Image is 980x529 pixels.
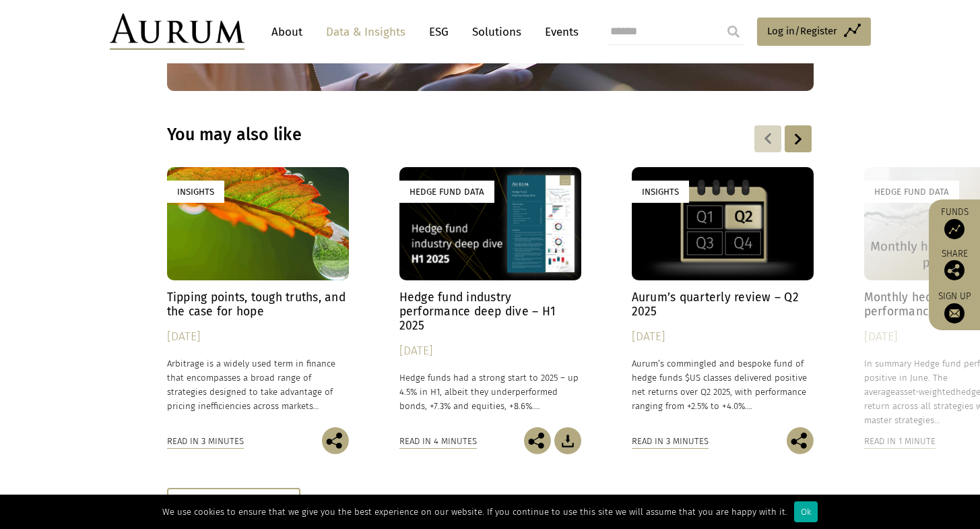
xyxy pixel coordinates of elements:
span: asset-weighted [895,387,956,397]
img: Share this post [787,427,814,454]
a: Data & Insights [319,20,412,44]
a: Log in/Register [757,18,871,46]
div: [DATE] [167,328,349,346]
div: Read in 1 minute [864,434,936,449]
h4: Hedge fund industry performance deep dive – H1 2025 [399,290,581,333]
span: Log in/Register [767,23,837,39]
a: ESG [422,20,455,44]
a: Funds [936,206,973,239]
a: Hedge Fund Data Hedge fund industry performance deep dive – H1 2025 [DATE] Hedge funds had a stro... [399,167,581,428]
div: [DATE] [632,328,814,346]
a: Events [538,20,579,44]
img: Share this post [322,427,349,454]
a: About [265,20,309,44]
h4: Aurum’s quarterly review – Q2 2025 [632,290,814,319]
img: Aurum [110,13,244,50]
h3: You may also like [167,125,640,145]
div: Read in 4 minutes [399,434,477,449]
p: Aurum’s commingled and bespoke fund of hedge funds $US classes delivered positive net returns ove... [632,356,814,414]
img: Sign up to our newsletter [944,303,965,323]
a: Sign up [936,290,973,323]
p: Hedge funds had a strong start to 2025 – up 4.5% in H1, albeit they underperformed bonds, +7.3% a... [399,371,581,413]
div: Ok [794,501,818,522]
div: Hedge Fund Data [864,181,959,203]
div: Show more [167,488,300,525]
a: Insights Aurum’s quarterly review – Q2 2025 [DATE] Aurum’s commingled and bespoke fund of hedge f... [632,167,814,428]
div: Share [936,249,973,280]
div: Read in 3 minutes [632,434,709,449]
img: Share this post [944,260,965,280]
div: Insights [167,181,224,203]
h4: Tipping points, tough truths, and the case for hope [167,290,349,319]
a: Insights Tipping points, tough truths, and the case for hope [DATE] Arbitrage is a widely used te... [167,167,349,428]
div: [DATE] [399,342,581,361]
div: Read in 3 minutes [167,434,244,449]
p: Arbitrage is a widely used term in finance that encompasses a broad range of strategies designed ... [167,356,349,414]
div: Hedge Fund Data [399,181,494,203]
div: Insights [632,181,689,203]
img: Share this post [524,427,551,454]
a: Solutions [465,20,528,44]
input: Submit [720,18,747,45]
img: Access Funds [944,219,965,239]
img: Download Article [554,427,581,454]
